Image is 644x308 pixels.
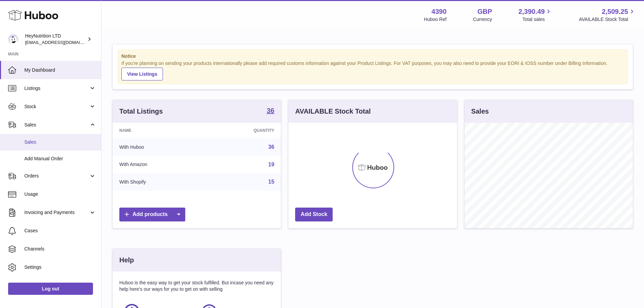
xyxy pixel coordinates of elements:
span: 2,390.49 [519,7,545,16]
strong: GBP [477,7,492,16]
a: 19 [268,162,275,167]
a: 2,509.25 AVAILABLE Stock Total [579,7,636,23]
a: 36 [267,107,274,115]
a: Add Stock [295,208,333,221]
span: Add Manual Order [24,156,96,162]
p: Huboo is the easy way to get your stock fulfilled. But incase you need any help here's our ways f... [119,280,274,292]
span: Settings [24,264,96,270]
th: Name [113,123,205,138]
span: My Dashboard [24,67,96,73]
a: Add products [119,208,185,221]
strong: Notice [121,53,624,60]
div: Currency [473,16,492,23]
span: Cases [24,228,96,234]
span: Sales [24,139,96,145]
img: info@heynutrition.com [8,34,18,44]
a: 36 [268,144,275,150]
span: Usage [24,191,96,197]
h3: Total Listings [119,107,163,116]
td: With Amazon [113,156,205,173]
div: HeyNutrition LTD [25,33,86,46]
td: With Huboo [113,138,205,156]
span: Total sales [522,16,552,23]
div: Huboo Ref [424,16,447,23]
h3: Sales [471,107,489,116]
span: Listings [24,85,89,92]
div: If you're planning on sending your products internationally please add required customs informati... [121,60,624,80]
span: Orders [24,173,89,179]
a: Log out [8,283,93,295]
a: View Listings [121,68,163,80]
span: AVAILABLE Stock Total [579,16,636,23]
strong: 4390 [431,7,447,16]
h3: Help [119,256,134,265]
th: Quantity [205,123,281,138]
span: 2,509.25 [602,7,628,16]
strong: 36 [267,107,274,114]
h3: AVAILABLE Stock Total [295,107,371,116]
span: [EMAIL_ADDRESS][DOMAIN_NAME] [25,40,99,45]
span: Invoicing and Payments [24,209,89,216]
td: With Shopify [113,173,205,191]
span: Sales [24,122,89,128]
a: 2,390.49 Total sales [519,7,553,23]
span: Channels [24,246,96,252]
span: Stock [24,103,89,110]
a: 15 [268,179,275,185]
